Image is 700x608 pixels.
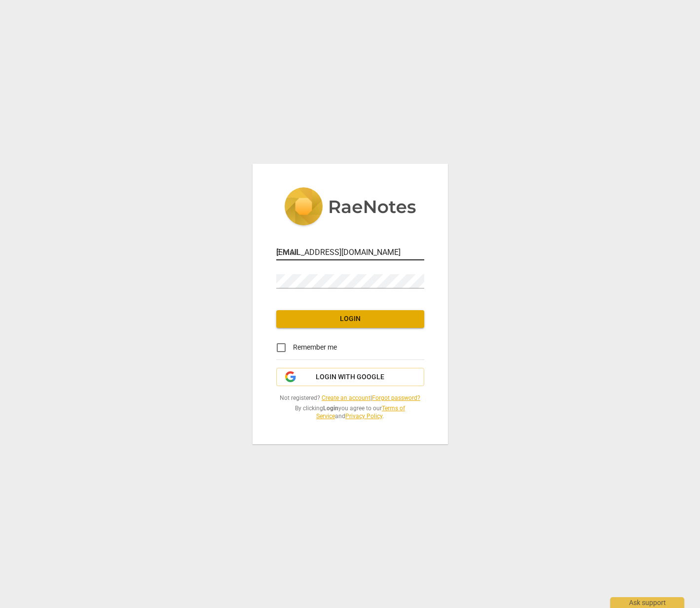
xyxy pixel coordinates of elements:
span: Remember me [293,342,337,353]
img: 5ac2273c67554f335776073100b6d88f.svg [284,187,416,228]
span: Login with Google [316,372,384,382]
span: By clicking you agree to our and . [276,404,424,421]
span: Login [284,314,416,324]
b: Login [323,405,338,412]
button: Login with Google [276,368,424,387]
div: Ask support [610,597,684,608]
a: Privacy Policy [345,413,382,420]
button: Login [276,310,424,328]
a: Create an account [322,394,370,401]
a: Forgot password? [372,394,420,401]
span: Not registered? | [276,394,424,402]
